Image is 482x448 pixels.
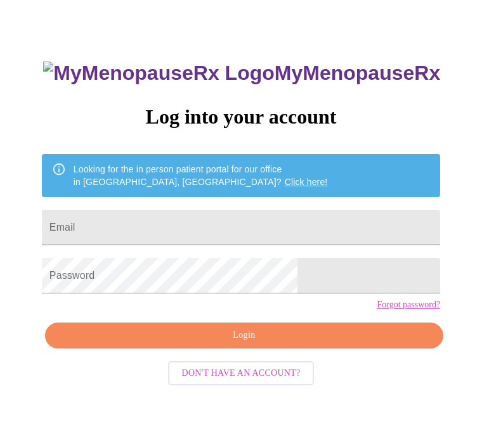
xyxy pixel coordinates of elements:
[165,367,318,378] a: Don't have an account?
[60,328,429,343] span: Login
[43,61,274,85] img: MyMenopauseRx Logo
[74,158,328,193] div: Looking for the in person patient portal for our office in [GEOGRAPHIC_DATA], [GEOGRAPHIC_DATA]?
[42,105,440,129] h3: Log into your account
[45,323,443,349] button: Login
[43,61,440,85] h3: MyMenopauseRx
[168,361,315,386] button: Don't have an account?
[377,300,440,310] a: Forgot password?
[182,366,301,381] span: Don't have an account?
[285,177,328,187] a: Click here!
